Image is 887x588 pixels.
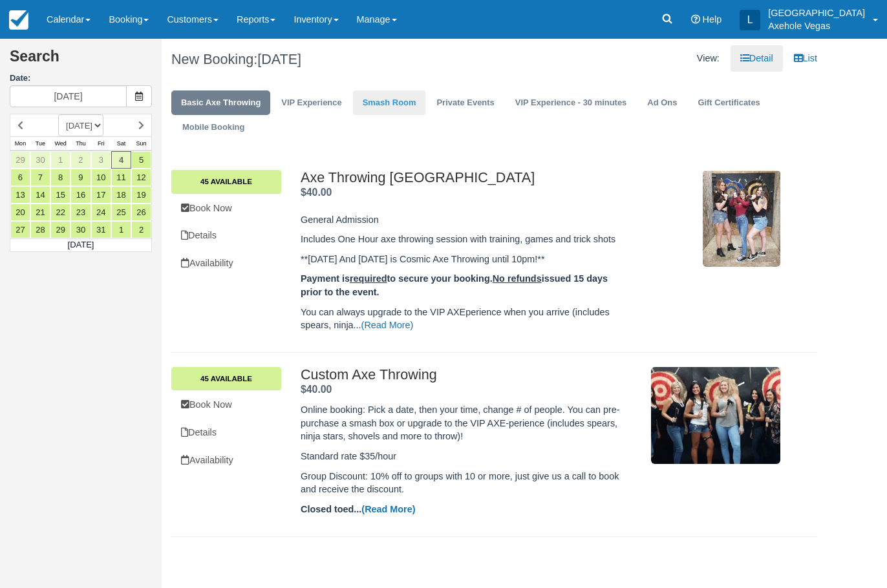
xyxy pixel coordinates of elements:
a: Book Now [171,392,281,418]
a: VIP Experience - 30 minutes [506,90,637,116]
a: 1 [50,151,70,169]
h2: Custom Axe Throwing [301,367,621,383]
a: 12 [131,169,151,186]
a: 3 [91,151,111,169]
u: No refunds [493,273,542,284]
a: 1 [111,221,131,238]
img: M85-2 [651,367,780,464]
p: [GEOGRAPHIC_DATA] [768,6,865,19]
a: 5 [131,151,151,169]
th: Fri [91,137,111,151]
th: Tue [30,137,50,151]
th: Wed [50,137,70,151]
a: 14 [30,186,50,204]
a: Mobile Booking [173,115,254,140]
span: Help [703,14,722,25]
a: Smash Room [353,90,426,116]
span: [DATE] [257,51,301,67]
a: Book Now [171,195,281,222]
th: Sun [131,137,151,151]
a: Private Events [427,90,504,116]
a: 30 [30,151,50,169]
a: 28 [30,221,50,238]
a: 2 [131,221,151,238]
h1: New Booking: [171,52,485,67]
a: 2 [70,151,91,169]
a: Details [171,419,281,446]
strong: Payment is to secure your booking. issued 15 days prior to the event. [301,273,608,297]
a: 19 [131,186,151,204]
a: 21 [30,204,50,221]
a: (Read More) [361,320,414,330]
a: Detail [731,45,783,72]
a: 30 [70,221,91,238]
a: 29 [10,151,30,169]
a: 27 [10,221,30,238]
a: 8 [50,169,70,186]
a: 4 [111,151,131,169]
a: 31 [91,221,111,238]
a: 18 [111,186,131,204]
strong: Closed toed... [301,504,416,514]
span: $40.00 [301,187,332,198]
a: 25 [111,204,131,221]
a: Basic Axe Throwing [171,90,270,116]
td: [DATE] [10,239,152,252]
p: Includes One Hour axe throwing session with training, games and trick shots [301,233,621,246]
a: 9 [70,169,91,186]
th: Mon [10,137,30,151]
a: 6 [10,169,30,186]
label: Date: [10,72,152,85]
p: **[DATE] And [DATE] is Cosmic Axe Throwing until 10pm!** [301,253,621,266]
strong: Price: $40 [301,187,332,198]
a: 10 [91,169,111,186]
h2: Search [10,48,152,72]
a: Gift Certificates [688,90,769,116]
a: 16 [70,186,91,204]
th: Thu [70,137,91,151]
a: 23 [70,204,91,221]
strong: Price: $40 [301,384,332,395]
a: 15 [50,186,70,204]
a: 7 [30,169,50,186]
li: View: [687,45,729,72]
a: 11 [111,169,131,186]
a: VIP Experience [272,90,351,116]
a: 29 [50,221,70,238]
a: 20 [10,204,30,221]
img: checkfront-main-nav-mini-logo.png [9,10,28,30]
a: 13 [10,186,30,204]
a: List [784,45,827,72]
a: 17 [91,186,111,204]
a: (Read More) [361,504,415,514]
p: Group Discount: 10% off to groups with 10 or more, just give us a call to book and receive the di... [301,470,621,496]
th: Sat [111,137,131,151]
a: Availability [171,250,281,277]
p: You can always upgrade to the VIP AXEperience when you arrive (includes spears, ninja... [301,306,621,332]
div: L [740,10,760,30]
a: 26 [131,204,151,221]
a: 45 Available [171,367,281,390]
i: Help [691,15,700,24]
a: 24 [91,204,111,221]
a: 45 Available [171,170,281,193]
img: M2-3 [703,170,780,267]
p: Online booking: Pick a date, then your time, change # of people. You can pre-purchase a smash box... [301,403,621,443]
a: 22 [50,204,70,221]
a: Details [171,222,281,249]
a: Ad Ons [637,90,687,116]
u: required [350,273,387,284]
a: Availability [171,447,281,474]
p: Axehole Vegas [768,19,865,32]
p: Standard rate $35/hour [301,450,621,463]
h2: Axe Throwing [GEOGRAPHIC_DATA] [301,170,621,185]
p: General Admission [301,213,621,227]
